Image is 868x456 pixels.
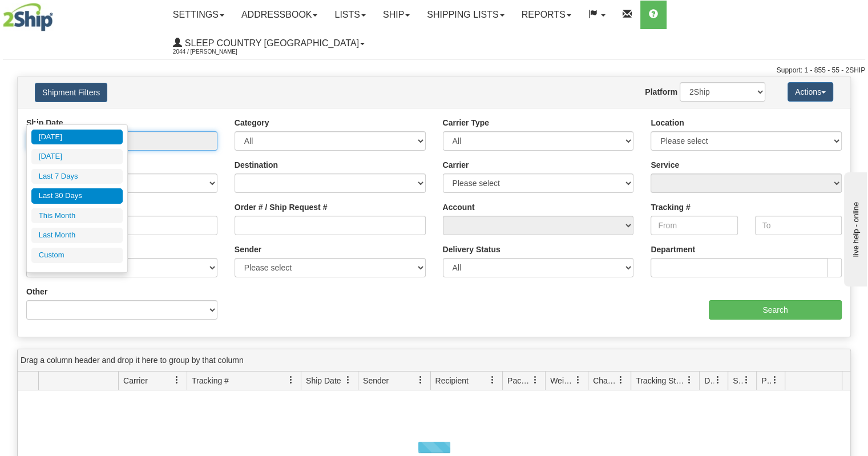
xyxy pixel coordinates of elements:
button: Shipment Filters [35,83,107,102]
a: Weight filter column settings [568,370,588,390]
a: Pickup Status filter column settings [765,370,785,390]
label: Department [651,244,695,255]
label: Ship Date [26,117,63,128]
a: Charge filter column settings [611,370,631,390]
div: grid grouping header [18,349,850,372]
a: Delivery Status filter column settings [708,370,728,390]
label: Delivery Status [443,244,500,255]
input: Search [709,300,842,320]
span: Delivery Status [704,375,714,386]
span: Weight [550,375,574,386]
label: Location [651,117,684,128]
span: Recipient [435,375,469,386]
li: Last 7 Days [31,169,123,184]
a: Reports [513,1,580,29]
li: Last 30 Days [31,188,123,204]
img: logo2044.jpg [3,3,53,31]
span: Sleep Country [GEOGRAPHIC_DATA] [182,38,359,48]
li: Custom [31,248,123,263]
input: To [755,216,842,235]
a: Tracking # filter column settings [281,370,301,390]
span: Carrier [123,375,148,386]
span: Sender [363,375,389,386]
a: Tracking Status filter column settings [680,370,699,390]
a: Sleep Country [GEOGRAPHIC_DATA] 2044 / [PERSON_NAME] [164,29,373,58]
span: 2044 / [PERSON_NAME] [173,46,259,58]
label: Platform [645,86,677,98]
label: Carrier [443,159,469,171]
a: Shipment Issues filter column settings [737,370,756,390]
input: From [651,216,737,235]
li: Last Month [31,228,123,243]
a: Shipping lists [418,1,512,29]
label: Sender [235,244,261,255]
button: Actions [788,82,833,102]
a: Sender filter column settings [411,370,430,390]
li: [DATE] [31,149,123,164]
a: Addressbook [233,1,326,29]
label: Service [651,159,679,171]
label: Carrier Type [443,117,489,128]
a: Settings [164,1,233,29]
span: Charge [593,375,617,386]
a: Recipient filter column settings [483,370,502,390]
a: Packages filter column settings [526,370,545,390]
a: Ship Date filter column settings [338,370,358,390]
li: This Month [31,208,123,224]
label: Destination [235,159,278,171]
label: Other [26,286,47,297]
iframe: chat widget [842,170,867,286]
span: Tracking # [192,375,229,386]
span: Pickup Status [761,375,771,386]
label: Account [443,201,475,213]
label: Order # / Ship Request # [235,201,328,213]
span: Tracking Status [636,375,685,386]
a: Lists [326,1,374,29]
span: Ship Date [306,375,341,386]
a: Ship [374,1,418,29]
div: live help - online [9,10,106,18]
label: Tracking # [651,201,690,213]
span: Shipment Issues [733,375,742,386]
label: Category [235,117,269,128]
a: Carrier filter column settings [167,370,187,390]
div: Support: 1 - 855 - 55 - 2SHIP [3,66,865,75]
span: Packages [507,375,531,386]
li: [DATE] [31,130,123,145]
